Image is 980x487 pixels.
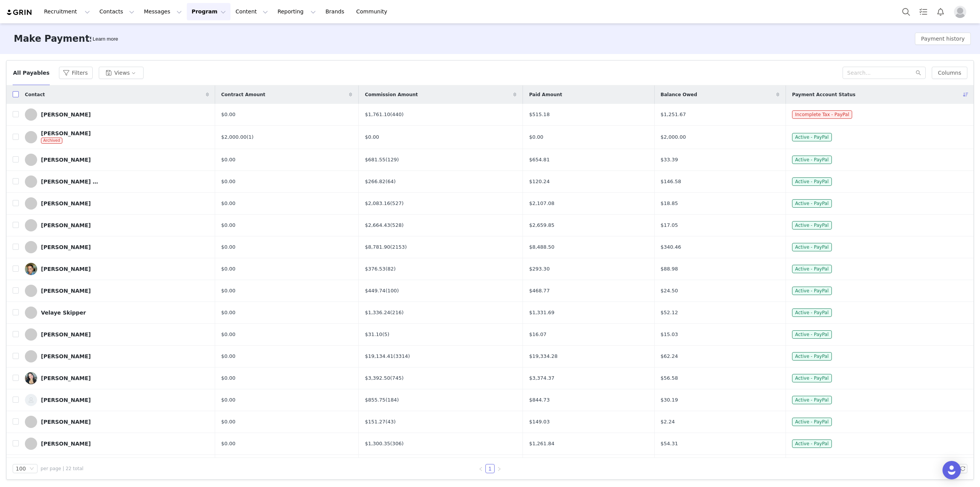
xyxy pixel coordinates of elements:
a: [PERSON_NAME] [25,263,209,275]
a: [PERSON_NAME] [25,241,209,253]
a: [PERSON_NAME]Archived [25,130,209,144]
button: Views [99,67,144,79]
a: [PERSON_NAME] [25,350,209,362]
div: 100 [16,464,26,473]
div: [PERSON_NAME] [41,222,91,228]
span: Commission Amount [365,91,418,98]
span: per page | 22 total [41,465,83,472]
div: $293.30 [529,265,648,273]
span: Active - PayPal [792,352,832,361]
a: [PERSON_NAME] [25,416,209,428]
div: Tooltip anchor [91,35,119,43]
div: $0.00 [221,243,352,251]
button: Notifications [932,3,949,20]
input: Search... [843,67,926,79]
a: (82) [385,266,396,272]
span: Contact [25,91,45,98]
div: $1,331.69 [529,309,648,316]
div: $0.00 [221,287,352,295]
div: $16.07 [529,331,648,338]
span: Active - PayPal [792,308,832,317]
span: Active - PayPal [792,243,832,251]
div: $151.27 [365,418,516,426]
div: $0.00 [221,418,352,426]
span: Paid Amount [529,91,562,98]
div: $0.00 [221,221,352,229]
a: (184) [385,397,399,403]
span: $340.46 [661,243,681,251]
div: [PERSON_NAME] [41,266,91,272]
div: $844.73 [529,396,648,404]
img: ca0f8f3b-5530-4d16-99a6-0b13cd01cc3b--s.jpg [25,394,37,406]
div: $515.18 [529,111,648,118]
span: Active - PayPal [792,221,832,230]
div: $3,374.37 [529,374,648,382]
span: Incomplete Tax - PayPal [792,110,852,119]
span: Archived [41,138,62,144]
button: Search [898,3,915,20]
li: 1 [485,464,495,473]
div: Open Intercom Messenger [942,461,961,479]
div: [PERSON_NAME] [41,200,91,207]
span: $88.98 [661,265,678,273]
a: (43) [385,419,396,425]
span: $17.05 [661,221,678,229]
span: Active - PayPal [792,330,832,339]
span: Payment Account Status [792,91,856,98]
span: $56.58 [661,374,678,382]
a: (527) [390,200,403,206]
li: Next Page [495,464,504,473]
div: $376.53 [365,265,516,273]
div: [PERSON_NAME] [41,288,91,294]
a: (129) [385,157,399,162]
div: $8,781.90 [365,243,516,251]
a: [PERSON_NAME] [25,219,209,231]
a: Community [352,3,395,20]
div: $2,664.43 [365,221,516,229]
span: $18.85 [661,200,678,207]
div: [PERSON_NAME] [41,397,91,403]
span: Contract Amount [221,91,265,98]
a: Tasks [915,3,932,20]
div: $654.81 [529,156,648,164]
div: $0.00 [221,331,352,338]
a: (2153) [390,244,407,250]
span: $54.31 [661,440,678,448]
a: (100) [385,288,399,294]
button: Messages [139,3,186,20]
div: $855.75 [365,396,516,404]
span: $62.24 [661,353,678,360]
span: $1,251.67 [661,111,686,118]
div: [PERSON_NAME] [41,244,91,250]
div: $0.00 [221,309,352,316]
span: Active - PayPal [792,177,832,186]
div: $681.55 [365,156,516,164]
div: $0.00 [221,353,352,360]
button: Contacts [95,3,139,20]
div: $1,261.84 [529,440,648,448]
div: $0.00 [221,111,352,118]
button: Filters [59,67,93,79]
div: $2,107.08 [529,200,648,207]
a: (64) [385,179,396,184]
div: Velaye Skipper [41,310,86,316]
a: [PERSON_NAME] [25,154,209,166]
a: [PERSON_NAME] [25,372,209,384]
a: [PERSON_NAME] [25,328,209,341]
span: $15.03 [661,331,678,338]
div: $1,336.24 [365,309,516,316]
span: Active - PayPal [792,374,832,382]
a: [PERSON_NAME] [25,394,209,406]
div: $2,659.85 [529,221,648,229]
span: Active - PayPal [792,287,832,295]
a: (528) [390,222,403,228]
div: $2,000.00 [221,133,352,141]
a: grin logo [6,9,33,16]
div: [PERSON_NAME] [41,419,91,425]
div: [PERSON_NAME] Day [41,179,98,185]
span: Active - PayPal [792,418,832,426]
div: $449.74 [365,287,516,295]
span: Active - PayPal [792,265,832,273]
a: [PERSON_NAME] [25,285,209,297]
span: Active - PayPal [792,199,832,208]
